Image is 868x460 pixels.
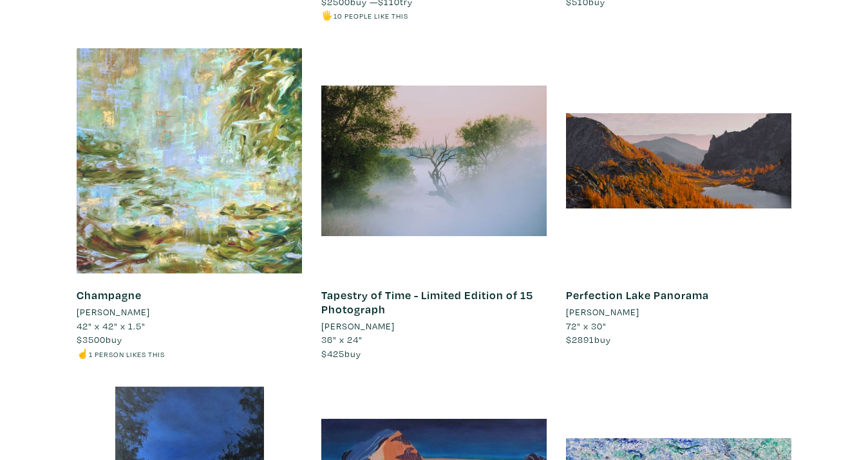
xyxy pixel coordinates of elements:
[566,333,611,345] span: buy
[77,320,146,332] span: 42" x 42" x 1.5"
[321,8,547,23] li: 🖐️
[321,319,547,333] a: [PERSON_NAME]
[77,347,302,361] li: ☝️
[77,288,142,302] a: Champagne
[77,333,106,345] span: $3500
[566,305,639,319] li: [PERSON_NAME]
[321,347,361,360] span: buy
[77,305,302,319] a: [PERSON_NAME]
[321,347,344,360] span: $425
[321,333,363,345] span: 36" x 24"
[566,333,594,345] span: $2891
[321,288,533,317] a: Tapestry of Time - Limited Edition of 15 Photograph
[566,288,709,302] a: Perfection Lake Panorama
[321,319,395,333] li: [PERSON_NAME]
[566,305,791,319] a: [PERSON_NAME]
[77,333,122,345] span: buy
[89,349,165,359] small: 1 person likes this
[334,11,408,21] small: 10 people like this
[566,320,607,332] span: 72" x 30"
[77,305,150,319] li: [PERSON_NAME]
